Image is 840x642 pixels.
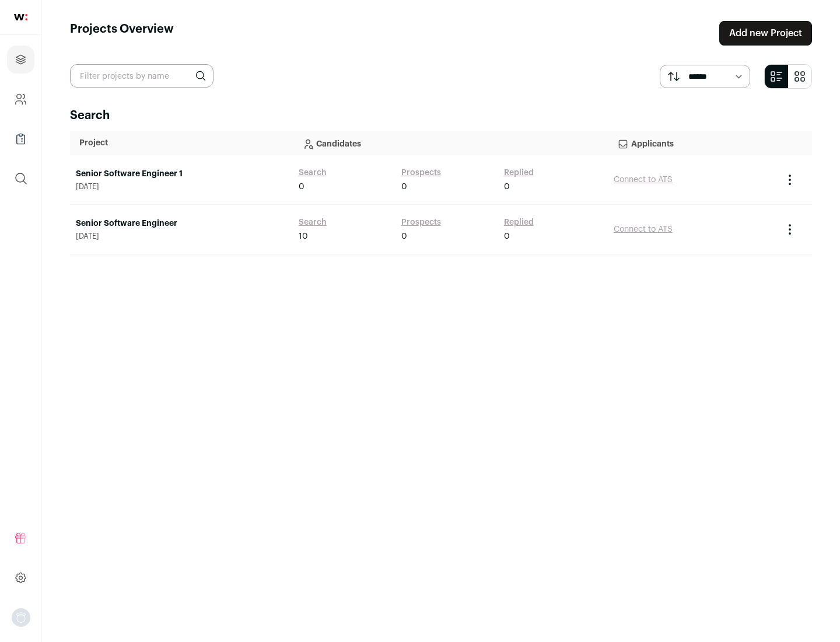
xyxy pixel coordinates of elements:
[302,131,598,155] p: Candidates
[614,225,673,233] a: Connect to ATS
[299,217,327,228] a: Search
[70,64,213,88] input: Filter projects by name
[79,137,283,149] p: Project
[70,107,812,124] h2: Search
[299,181,304,193] span: 0
[7,46,34,74] a: Projects
[504,217,534,228] a: Replied
[299,231,308,242] span: 10
[617,131,768,155] p: Applicants
[401,167,441,179] a: Prospects
[783,173,797,187] button: Project Actions
[76,168,287,180] a: Senior Software Engineer 1
[12,608,30,627] img: nopic.png
[401,231,407,242] span: 0
[401,181,407,193] span: 0
[14,14,27,20] img: wellfound-shorthand-0d5821cbd27db2630d0214b213865d53afaa358527fdda9d0ea32b1df1b89c2c.svg
[76,232,287,241] span: [DATE]
[614,176,673,184] a: Connect to ATS
[504,231,510,242] span: 0
[504,167,534,179] a: Replied
[783,222,797,236] button: Project Actions
[504,181,510,193] span: 0
[12,608,30,627] button: Open dropdown
[76,182,287,191] span: [DATE]
[70,21,174,46] h1: Projects Overview
[7,125,34,153] a: Company Lists
[299,167,327,179] a: Search
[7,85,34,113] a: Company and ATS Settings
[401,217,441,228] a: Prospects
[719,21,812,46] a: Add new Project
[76,218,287,229] a: Senior Software Engineer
